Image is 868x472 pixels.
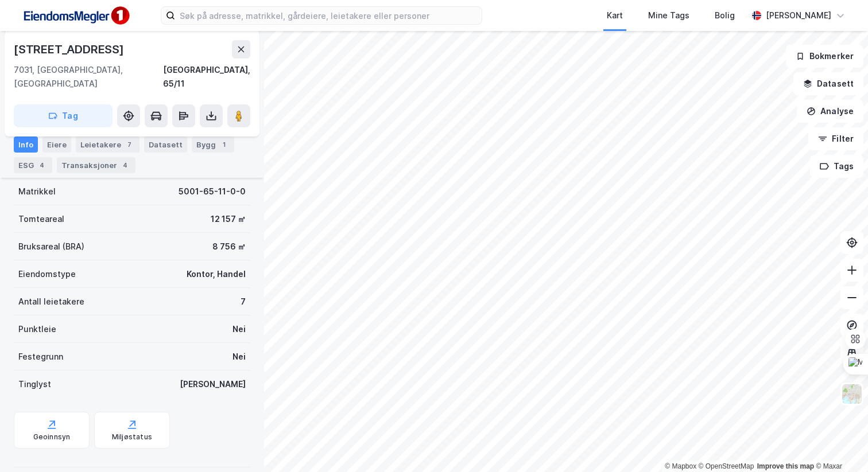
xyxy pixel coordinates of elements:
[192,136,234,153] div: Bygg
[232,350,246,364] div: Nei
[786,45,863,68] button: Bokmerker
[699,462,754,470] a: OpenStreetMap
[180,377,246,391] div: [PERSON_NAME]
[14,63,163,91] div: 7031, [GEOGRAPHIC_DATA], [GEOGRAPHIC_DATA]
[14,104,113,127] button: Tag
[766,9,831,22] div: [PERSON_NAME]
[810,155,863,178] button: Tags
[144,136,187,153] div: Datasett
[179,185,246,198] div: 5001-65-11-0-0
[18,322,56,336] div: Punktleie
[841,383,863,405] img: Z
[14,136,38,153] div: Info
[808,127,863,150] button: Filter
[18,267,76,281] div: Eiendomstype
[175,7,482,24] input: Søk på adresse, matrikkel, gårdeiere, leietakere eller personer
[607,9,623,22] div: Kart
[232,322,246,336] div: Nei
[18,3,133,29] img: F4PB6Px+NJ5v8B7XTbfpPpyloAAAAASUVORK5CYII=
[793,72,863,95] button: Datasett
[811,417,868,472] iframe: Chat Widget
[241,295,246,309] div: 7
[18,295,84,309] div: Antall leietakere
[665,462,696,470] a: Mapbox
[211,212,246,226] div: 12 157 ㎡
[112,432,152,442] div: Miljøstatus
[18,240,84,253] div: Bruksareal (BRA)
[757,462,814,470] a: Improve this map
[18,377,51,391] div: Tinglyst
[218,139,230,150] div: 1
[57,157,135,173] div: Transaksjoner
[163,63,250,91] div: [GEOGRAPHIC_DATA], 65/11
[123,139,135,150] div: 7
[18,185,56,198] div: Matrikkel
[42,136,71,153] div: Eiere
[14,40,126,58] div: [STREET_ADDRESS]
[811,417,868,472] div: Kontrollprogram for chat
[33,432,71,442] div: Geoinnsyn
[187,267,246,281] div: Kontor, Handel
[18,212,64,226] div: Tomteareal
[36,159,48,171] div: 4
[76,136,139,153] div: Leietakere
[14,157,52,173] div: ESG
[119,159,131,171] div: 4
[18,350,63,364] div: Festegrunn
[648,9,689,22] div: Mine Tags
[212,240,246,253] div: 8 756 ㎡
[715,9,735,22] div: Bolig
[797,100,863,123] button: Analyse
